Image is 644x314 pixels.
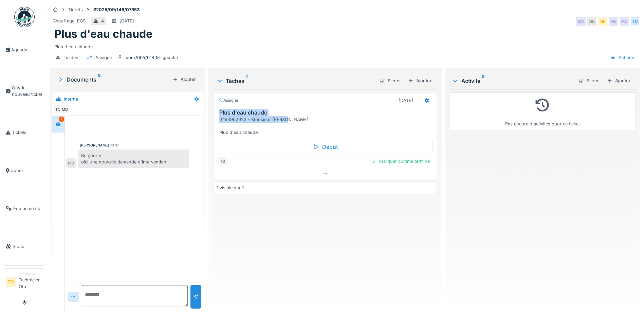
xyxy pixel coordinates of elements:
div: Filtrer [576,76,602,85]
h1: Plus d'eau chaude [54,28,152,40]
div: Tâches [216,77,374,85]
div: Début [218,140,433,154]
li: Technicien Otb [19,272,43,293]
img: Badge_color-CXgf-gQk.svg [14,7,35,27]
span: Tickets [12,129,43,136]
div: MD [620,17,629,26]
div: MD [576,17,586,26]
div: 10:37 [110,143,119,148]
div: MD [66,158,76,168]
li: TO [6,277,16,287]
div: [DATE] [119,18,134,24]
a: Tickets [3,114,46,152]
a: Zones [3,152,46,190]
div: 1 visible sur 1 [217,185,244,191]
div: Activité [452,77,573,85]
div: Ajouter [170,75,199,84]
div: Ajouter [604,76,633,85]
div: Bonjour v oici une nouvelle demande d'intervention [78,150,189,168]
span: Équipements [13,205,43,212]
div: MD [60,105,70,114]
div: 0493962922 - Monsieur [PERSON_NAME] Plus d'eau chaude [219,116,434,136]
div: Technicien [19,272,43,277]
div: Assigné [218,98,238,103]
div: Assigné [95,54,112,61]
div: Actions [607,53,637,63]
a: Ouvrir nouveau ticket [3,69,46,114]
div: MD [587,17,596,26]
a: Équipements [3,189,46,227]
div: Documents [57,75,170,84]
div: Tickets [68,6,83,13]
a: Agenda [3,31,46,69]
span: Stock [13,243,43,250]
div: MD [598,17,607,26]
div: Incident [63,54,80,61]
div: Filtrer [377,76,403,85]
div: 4 [101,18,104,24]
div: [DATE] [399,97,413,104]
div: Ajouter [405,76,434,85]
h3: Plus d'eau chaude [219,109,434,116]
div: Plus d'eau chaude [54,41,636,50]
div: Chauffage, ECS [53,18,86,24]
span: Zones [11,167,43,174]
strong: #2025/09/146/07353 [91,6,142,13]
sup: 1 [246,77,247,85]
div: MD [609,17,618,26]
div: TO [630,17,640,26]
div: [PERSON_NAME] [80,143,109,148]
div: Pas encore d'activités pour ce ticket [454,95,631,127]
div: TO [53,105,63,114]
a: Stock [3,227,46,265]
a: TO TechnicienTechnicien Otb [6,272,43,294]
span: Agenda [11,47,43,53]
div: Interne [64,96,78,102]
div: Marquer comme terminé [368,157,433,166]
sup: 0 [482,77,485,85]
div: 1 [59,117,64,122]
sup: 0 [98,75,101,84]
span: Ouvrir nouveau ticket [12,85,43,98]
div: bour/005/018 1er gauche [126,54,178,61]
div: TO [218,157,227,166]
